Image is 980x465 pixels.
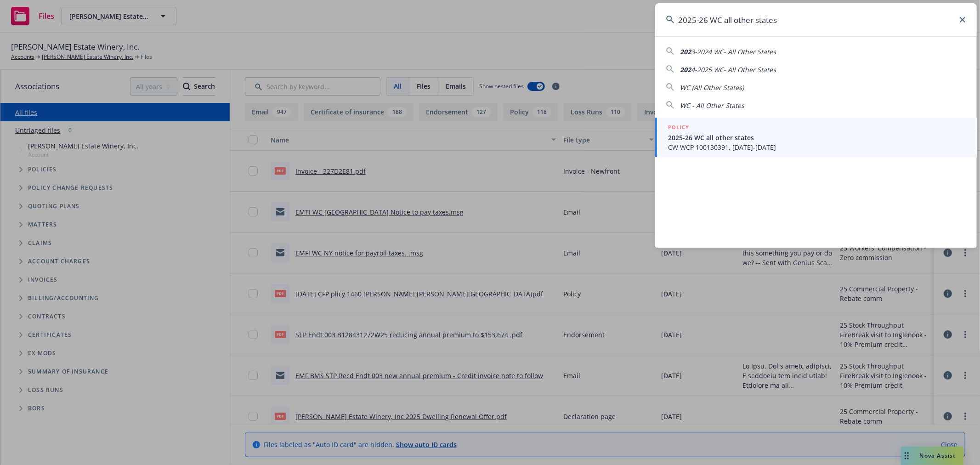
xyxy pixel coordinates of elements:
span: WC - All Other States [680,101,744,110]
span: 4-2025 WC- All Other States [691,65,776,74]
a: POLICY2025-26 WC all other statesCW WCP 100130391, [DATE]-[DATE] [655,118,977,157]
input: Search... [655,3,977,36]
span: 202 [680,47,691,56]
span: 3-2024 WC- All Other States [691,47,776,56]
h5: POLICY [668,123,689,132]
span: 202 [680,65,691,74]
span: CW WCP 100130391, [DATE]-[DATE] [668,142,966,152]
span: WC (All Other States) [680,83,744,92]
span: 2025-26 WC all other states [668,133,966,142]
